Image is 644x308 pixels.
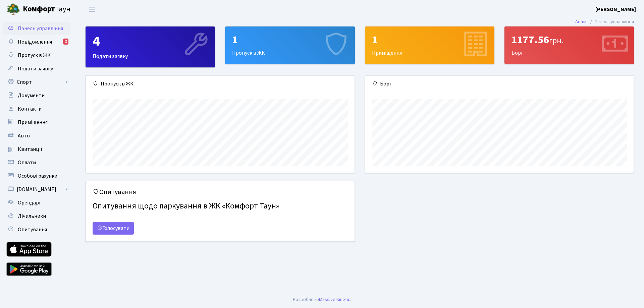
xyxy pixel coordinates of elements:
div: Борг [505,27,634,64]
a: Орендарі [3,196,70,209]
a: Подати заявку [3,62,70,75]
div: 1177.56 [512,34,627,46]
div: Пропуск в ЖК [225,27,354,64]
span: Таун [23,4,70,15]
button: Переключити навігацію [84,4,101,15]
a: Admin [575,18,588,25]
span: грн. [549,35,563,47]
a: Особові рахунки [3,169,70,183]
a: 1Пропуск в ЖК [225,26,355,64]
a: Розроблено [293,296,319,303]
a: Документи [3,89,70,102]
a: Пропуск в ЖК [3,49,70,62]
div: 4 [93,34,208,50]
b: Комфорт [23,4,55,14]
span: Орендарі [18,199,40,206]
div: Пропуск в ЖК [86,76,355,92]
a: Massive Kinetic [319,296,350,303]
span: Контакти [18,105,42,113]
a: Приміщення [3,116,70,129]
div: Подати заявку [86,27,215,67]
a: Оплати [3,156,70,169]
a: Лічильники [3,209,70,223]
a: Квитанції [3,142,70,156]
span: Пропуск в ЖК [18,52,51,59]
a: Голосувати [93,222,134,235]
a: [DOMAIN_NAME] [3,183,70,196]
span: Документи [18,92,45,99]
a: Повідомлення2 [3,35,70,49]
div: . [293,296,351,303]
div: Приміщення [365,27,494,64]
div: 1 [232,34,347,46]
span: Авто [18,132,30,139]
a: Опитування [3,223,70,236]
span: Оплати [18,159,36,166]
span: Повідомлення [18,38,52,46]
span: Подати заявку [18,65,53,72]
span: Приміщення [18,119,48,126]
b: [PERSON_NAME] [595,6,636,13]
a: 4Подати заявку [86,26,215,67]
div: 2 [63,39,68,45]
span: Лічильники [18,212,46,220]
h5: Опитування [93,188,348,196]
div: 1 [372,34,487,46]
span: Особові рахунки [18,172,57,180]
nav: breadcrumb [565,15,644,29]
a: Панель управління [3,22,70,35]
div: Борг [365,76,634,92]
a: [PERSON_NAME] [595,5,636,13]
a: 1Приміщення [365,26,494,64]
span: Панель управління [18,25,63,32]
h4: Опитування щодо паркування в ЖК «Комфорт Таун» [93,199,348,214]
li: Панель управління [588,18,634,25]
span: Опитування [18,226,47,233]
span: Квитанції [18,145,42,153]
a: Авто [3,129,70,142]
a: Контакти [3,102,70,116]
img: logo.png [7,3,20,16]
a: Спорт [3,75,70,89]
